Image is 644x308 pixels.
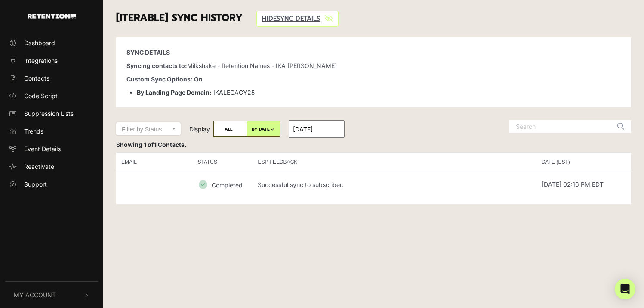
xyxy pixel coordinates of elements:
td: [DATE] 02:16 PM EDT [536,171,631,197]
span: HIDE [262,14,277,23]
span: [Iterable] SYNC HISTORY [116,10,243,25]
span: Reactivate [24,162,54,171]
span: Integrations [24,56,58,65]
button: My Account [5,282,98,308]
span: Suppression Lists [24,109,74,118]
span: IKALEGACY25 [213,89,255,96]
th: STATUS [192,152,253,171]
strong: Syncing contacts to: [126,62,187,69]
th: EMAIL [116,152,192,171]
a: Trends [5,124,98,138]
p: Milkshake - Retention Names - IKA [PERSON_NAME] [126,61,621,70]
a: Event Details [5,142,98,156]
a: Code Script [5,89,98,103]
th: ESP FEEDBACK [253,152,536,171]
th: DATE (EST) [536,152,631,171]
a: Contacts [5,71,98,85]
a: HIDESYNC DETAILS [256,11,339,27]
strong: SYNC DETAILS [126,49,170,56]
input: Search [509,120,613,133]
span: Support [24,180,47,189]
div: Open Intercom Messenger [615,279,635,299]
a: Reactivate [5,159,98,174]
span: 1 Contacts. [154,141,187,148]
p: Successful sync to subscriber. [258,181,343,189]
label: BY DATE [247,121,280,137]
a: Support [5,177,98,191]
strong: Custom Sync Options: On [126,75,203,83]
small: Completed [212,181,243,188]
span: My Account [14,290,56,299]
a: Integrations [5,53,98,68]
strong: Showing 1 of [116,141,187,148]
span: Event Details [24,144,61,153]
strong: By Landing Page Domain: [137,89,212,96]
span: Contacts [24,74,49,83]
span: Filter by Status [122,126,162,133]
span: Display [189,125,210,133]
span: Code Script [24,91,58,100]
a: Dashboard [5,36,98,50]
span: Dashboard [24,38,55,47]
span: Trends [24,127,43,136]
img: Retention.com [28,14,76,19]
label: ALL [213,121,247,137]
a: Suppression Lists [5,106,98,121]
